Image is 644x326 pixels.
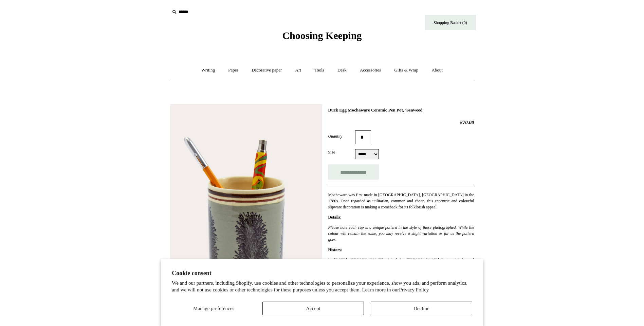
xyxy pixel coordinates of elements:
span: Manage preferences [193,306,234,311]
a: Writing [195,61,221,79]
a: Decorative paper [245,61,288,79]
strong: History: [328,247,343,252]
img: Duck Egg Mochaware Ceramic Pen Pot, 'Seaweed' [170,104,322,299]
p: In [DATE], [PERSON_NAME], visited the [PERSON_NAME] Pottery Works and described the process: “[…]... [328,257,474,300]
a: About [425,61,449,79]
a: Shopping Basket (0) [425,15,476,30]
a: Desk [331,61,353,79]
a: Art [289,61,307,79]
a: Paper [222,61,244,79]
a: Privacy Policy [399,287,429,292]
span: Choosing Keeping [282,30,362,41]
p: We and our partners, including Shopify, use cookies and other technologies to personalize your ex... [172,280,472,293]
strong: Details: [328,215,341,220]
button: Manage preferences [172,302,256,315]
a: Choosing Keeping [282,35,362,40]
h2: £70.00 [328,119,474,125]
a: Tools [308,61,330,79]
button: Accept [262,302,364,315]
h1: Duck Egg Mochaware Ceramic Pen Pot, 'Seaweed' [328,107,474,113]
label: Size [328,149,355,155]
p: Mochaware was first made in [GEOGRAPHIC_DATA], [GEOGRAPHIC_DATA] in the 1780s. Once regarded as u... [328,192,474,210]
a: Gifts & Wrap [388,61,424,79]
button: Decline [371,302,472,315]
h2: Cookie consent [172,270,472,277]
em: Please note each cup is a unique pattern in the style of those photographed. While the colour wil... [328,225,474,242]
label: Quantity [328,133,355,139]
a: Accessories [354,61,387,79]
